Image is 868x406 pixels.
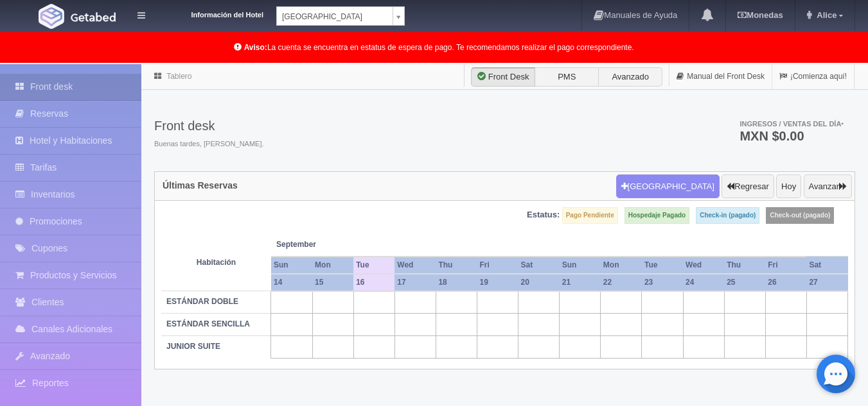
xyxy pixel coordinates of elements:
label: Check-out (pagado) [766,207,834,224]
th: Wed [683,257,724,274]
th: Tue [642,257,683,274]
th: Thu [724,257,765,274]
th: 26 [765,274,806,291]
dt: Información del Hotel [161,6,263,21]
th: 24 [683,274,724,291]
button: Avanzar [804,174,852,199]
span: Alice [813,10,837,20]
th: 27 [806,274,847,291]
th: 22 [601,274,642,291]
th: Sun [271,257,312,274]
button: [GEOGRAPHIC_DATA] [616,174,720,199]
th: 15 [312,274,353,291]
b: ESTÁNDAR DOBLE [166,297,238,306]
th: Sat [518,257,560,274]
label: Avanzado [598,67,662,87]
th: Thu [436,257,477,274]
th: 23 [642,274,683,291]
label: Pago Pendiente [562,207,618,224]
th: Fri [477,257,518,274]
a: ¡Comienza aquí! [772,64,854,89]
th: Mon [601,257,642,274]
h4: Últimas Reservas [163,181,238,190]
label: Estatus: [527,209,560,221]
th: 14 [271,274,312,291]
th: Sat [806,257,847,274]
button: Hoy [776,174,801,199]
h3: MXN $0.00 [740,130,844,142]
th: 18 [436,274,477,291]
label: PMS [535,67,599,87]
label: Check-in (pagado) [696,207,759,224]
strong: Habitación [197,258,236,267]
span: September [276,239,348,250]
th: 21 [560,274,601,291]
th: Fri [765,257,806,274]
button: Regresar [722,174,774,199]
th: 19 [477,274,518,291]
th: Wed [394,257,436,274]
span: Ingresos / Ventas del día [740,120,844,128]
img: Getabed [39,4,64,29]
label: Front Desk [471,67,535,87]
a: [GEOGRAPHIC_DATA] [276,6,405,26]
label: Hospedaje Pagado [624,207,689,224]
th: 25 [724,274,765,291]
img: Getabed [71,12,116,22]
a: Manual del Front Desk [669,64,772,89]
span: [GEOGRAPHIC_DATA] [282,7,387,26]
b: Aviso: [244,43,267,52]
th: Mon [312,257,353,274]
a: Tablero [166,72,191,81]
b: Monedas [738,10,783,20]
th: 17 [394,274,436,291]
b: JUNIOR SUITE [166,342,220,351]
b: ESTÁNDAR SENCILLA [166,319,250,328]
th: 16 [353,274,394,291]
th: 20 [518,274,560,291]
h3: Front desk [154,119,264,133]
th: Sun [560,257,601,274]
th: Tue [353,257,394,274]
span: Buenas tardes, [PERSON_NAME]. [154,139,264,149]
